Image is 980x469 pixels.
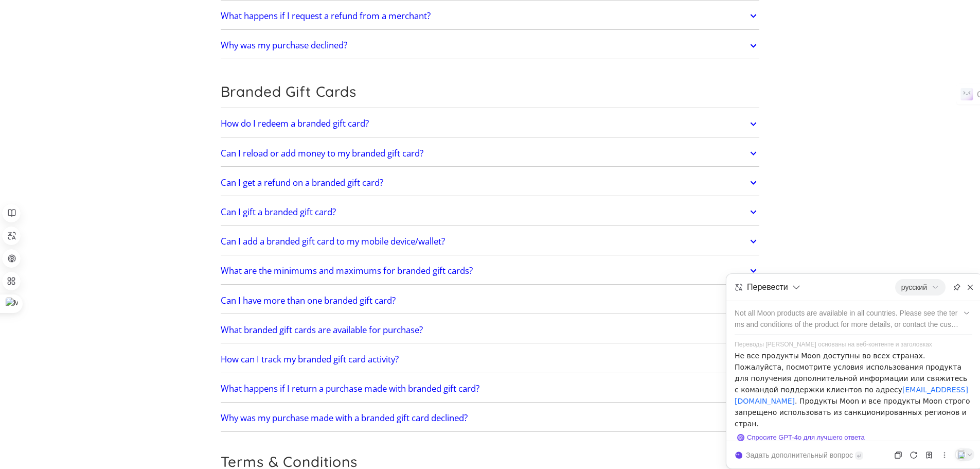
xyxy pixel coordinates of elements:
a: What happens if I request a refund from a merchant? [221,5,760,27]
a: Why was my purchase declined? [221,35,760,57]
a: What branded gift cards are available for purchase? [221,319,760,341]
h2: What are the minimums and maximums for branded gift cards? [221,266,473,276]
h2: What happens if I return a purchase made with branded gift card? [221,384,479,394]
a: Can I get a refund on a branded gift card? [221,172,760,194]
a: How do I redeem a branded gift card? [221,113,760,135]
h2: Can I get a refund on a branded gift card? [221,178,383,188]
a: Can I have more than one branded gift card? [221,290,760,311]
h2: Can I add a branded gift card to my mobile device/wallet? [221,236,445,247]
a: What happens if I return a purchase made with branded gift card? [221,378,760,399]
a: Can I gift a branded gift card? [221,201,760,223]
h2: Why was my purchase declined? [221,40,347,50]
a: Why was my purchase made with a branded gift card declined? [221,407,760,429]
h2: Can I have more than one branded gift card? [221,296,396,306]
h2: Branded Gift Cards [221,83,760,100]
a: Can I add a branded gift card to my mobile device/wallet? [221,231,760,252]
h2: How do I redeem a branded gift card? [221,118,369,129]
a: Can I reload or add money to my branded gift card? [221,143,760,164]
h2: How can I track my branded gift card activity? [221,354,399,364]
a: How can I track my branded gift card activity? [221,349,760,370]
h2: Can I reload or add money to my branded gift card? [221,148,423,159]
h2: What branded gift cards are available for purchase? [221,325,423,335]
h2: Can I gift a branded gift card? [221,207,336,217]
h2: Why was my purchase made with a branded gift card declined? [221,413,468,423]
h2: What happens if I request a refund from a merchant? [221,11,431,21]
a: What are the minimums and maximums for branded gift cards? [221,260,760,282]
